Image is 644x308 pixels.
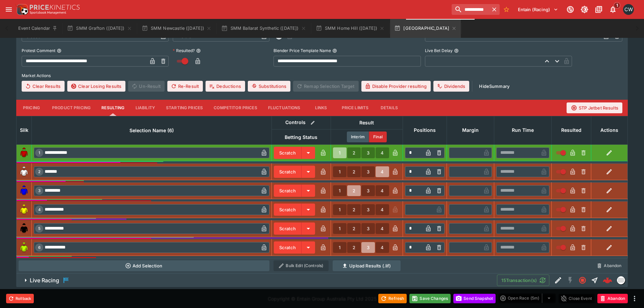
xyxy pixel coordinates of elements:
button: Fluctuations [263,100,306,116]
button: 1 [333,204,347,215]
button: 3 [361,185,375,196]
button: open drawer [3,3,15,16]
button: Starting Prices [161,100,208,116]
button: Edit Detail [552,274,564,286]
img: logo-cerberus--red.svg [603,276,612,285]
img: runner 1 [19,147,29,158]
img: runner 5 [19,223,29,234]
button: Scratch [274,222,302,235]
button: Live Bet Delay [454,48,459,53]
button: Abandon [597,294,628,303]
button: Clear Losing Results [67,81,125,92]
h6: Live Racing [30,277,59,284]
p: Blender Price Template Name [273,48,331,53]
button: 3 [361,166,375,177]
button: Links [306,100,336,116]
span: 6 [37,245,42,250]
span: 4 [37,207,42,212]
span: Un-Result [128,81,164,92]
span: Selection Name (6) [122,126,181,135]
th: Actions [591,116,627,144]
button: Dividends [433,81,469,92]
button: [GEOGRAPHIC_DATA] [390,19,461,38]
span: 1 [614,2,621,9]
a: baded64b-4bb1-4924-92e8-b9fbc696f7a5 [601,274,614,287]
button: Refresh [378,294,407,303]
button: SMM Ballarat Synthetic ([DATE]) [217,19,310,38]
button: 4 [376,147,389,158]
span: Mark an event as closed and abandoned. [597,294,628,301]
button: Select Tenant [514,4,562,15]
th: Margin [447,116,494,144]
button: SMM Home Hill ([DATE]) [312,19,389,38]
button: Save Changes [409,294,451,303]
button: 1 [333,242,347,253]
button: 3 [361,223,375,234]
button: SMM Newcastle ([DATE]) [138,19,216,38]
button: Abandon [593,260,625,271]
button: Competitor Prices [208,100,263,116]
th: Positions [403,116,447,144]
button: No Bookmarks [501,4,512,15]
button: Re-Result [167,81,203,92]
button: more [630,294,639,303]
button: Connected to PK [564,3,576,16]
button: Toggle light/dark mode [578,3,591,16]
button: 4 [376,166,389,177]
button: 4 [376,242,389,253]
div: baded64b-4bb1-4924-92e8-b9fbc696f7a5 [603,276,612,285]
button: Liability [130,100,161,116]
button: Protest Comment [57,48,62,53]
button: Final [369,132,387,142]
button: 1 [333,147,347,158]
button: 4 [376,204,389,215]
button: Add Selection [19,260,270,271]
button: Live Racing [16,274,497,287]
button: 3 [361,204,375,215]
button: Event Calendar [14,19,62,38]
button: 1 [333,166,347,177]
button: 4 [376,223,389,234]
button: HideSummary [475,81,514,92]
div: split button [498,293,556,303]
img: liveracing [617,277,625,284]
label: Market Actions [22,71,622,81]
button: Bulk Edit (Controls) [273,260,329,271]
button: Deductions [206,81,245,92]
button: 3 [361,147,375,158]
button: Product Pricing [47,100,96,116]
button: 2 [347,147,361,158]
button: 3 [361,242,375,253]
button: Scratch [274,185,302,197]
img: runner 6 [19,242,29,253]
img: PriceKinetics Logo [15,3,28,16]
th: Result [331,116,403,129]
img: runner 4 [19,204,29,215]
button: Documentation [593,3,605,16]
div: Clint Wallis [623,4,634,15]
button: Price Limits [336,100,374,116]
button: 15Transaction(s) [497,275,549,286]
button: Scratch [274,166,302,178]
p: Protest Comment [22,48,55,53]
button: SGM Disabled [564,274,576,286]
p: Resulted? [173,48,195,53]
button: Scratch [274,147,302,159]
th: Resulted [551,116,591,144]
button: STP Jetbet Results [567,102,622,113]
th: Silk [17,116,32,144]
button: Clint Wallis [621,2,636,17]
th: Run Time [494,116,551,144]
button: Notifications [607,3,619,16]
svg: Closed [578,276,587,284]
span: Betting Status [277,133,325,141]
button: 4 [376,185,389,196]
button: Closed [576,274,589,286]
button: Disable Provider resulting [361,81,431,92]
span: 1 [37,150,42,155]
button: Bulk edit [308,118,317,127]
button: Send Snapshot [453,294,496,303]
button: Substitutions [248,81,290,92]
